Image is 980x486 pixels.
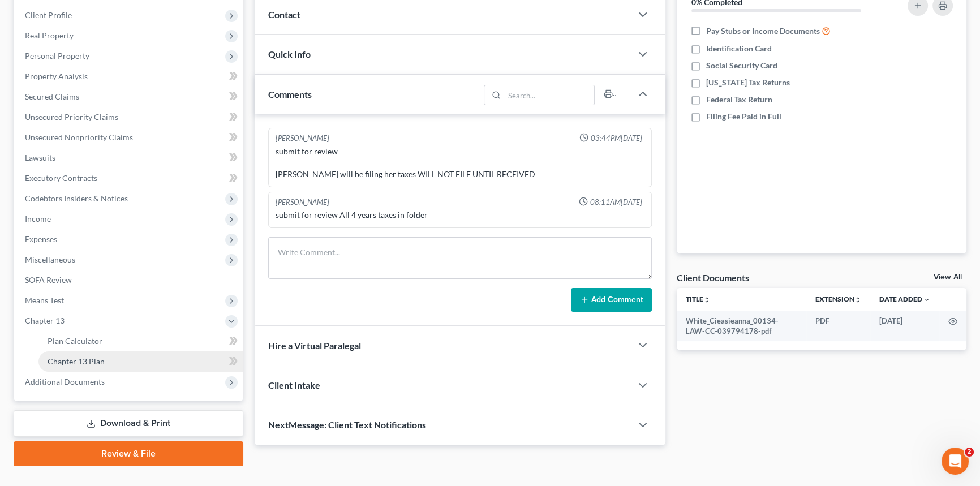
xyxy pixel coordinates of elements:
span: Client Profile [25,10,72,20]
span: Client Intake [268,380,320,390]
div: Client Documents [677,272,749,283]
div: submit for review All 4 years taxes in folder [276,209,644,221]
span: Secured Claims [25,92,79,101]
span: Unsecured Nonpriority Claims [25,132,133,142]
a: Plan Calculator [38,331,243,351]
a: Chapter 13 Plan [38,351,243,372]
span: Plan Calculator [48,336,102,346]
iframe: Intercom live chat [942,448,969,475]
td: PDF [806,311,870,342]
span: Quick Info [268,49,311,59]
a: Lawsuits [16,148,243,168]
span: Additional Documents [25,377,105,386]
span: Property Analysis [25,71,88,81]
span: Chapter 13 Plan [48,356,105,366]
span: Identification Card [706,43,772,54]
div: submit for review [PERSON_NAME] will be filing her taxes WILL NOT FILE UNTIL RECEIVED [276,146,644,180]
span: Federal Tax Return [706,94,772,105]
span: SOFA Review [25,275,72,285]
span: NextMessage: Client Text Notifications [268,419,426,430]
span: Executory Contracts [25,173,97,183]
span: Filing Fee Paid in Full [706,111,781,122]
a: Unsecured Nonpriority Claims [16,127,243,148]
td: White_Cieasieanna_00134-LAW-CC-039794178-pdf [677,311,807,342]
a: Download & Print [14,410,243,437]
span: Means Test [25,295,64,305]
span: 08:11AM[DATE] [590,197,642,208]
span: Pay Stubs or Income Documents [706,25,820,37]
span: Social Security Card [706,60,777,71]
button: Add Comment [571,288,652,312]
span: Personal Property [25,51,89,61]
input: Search... [504,85,594,105]
a: Executory Contracts [16,168,243,188]
span: 2 [965,448,974,457]
div: [PERSON_NAME] [276,197,329,208]
span: Comments [268,89,312,100]
i: unfold_more [854,296,861,303]
a: Secured Claims [16,87,243,107]
span: Lawsuits [25,153,55,162]
span: Chapter 13 [25,316,65,325]
a: Date Added expand_more [879,295,930,303]
i: expand_more [923,296,930,303]
i: unfold_more [703,296,710,303]
span: Real Property [25,31,74,40]
span: Miscellaneous [25,255,75,264]
a: Unsecured Priority Claims [16,107,243,127]
span: Income [25,214,51,223]
div: [PERSON_NAME] [276,133,329,144]
td: [DATE] [870,311,939,342]
span: Contact [268,9,300,20]
span: Codebtors Insiders & Notices [25,193,128,203]
a: Review & File [14,441,243,466]
a: Titleunfold_more [686,295,710,303]
span: Hire a Virtual Paralegal [268,340,361,351]
a: Property Analysis [16,66,243,87]
a: View All [934,273,962,281]
a: Extensionunfold_more [815,295,861,303]
a: SOFA Review [16,270,243,290]
span: Expenses [25,234,57,244]
span: [US_STATE] Tax Returns [706,77,790,88]
span: Unsecured Priority Claims [25,112,118,122]
span: 03:44PM[DATE] [591,133,642,144]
